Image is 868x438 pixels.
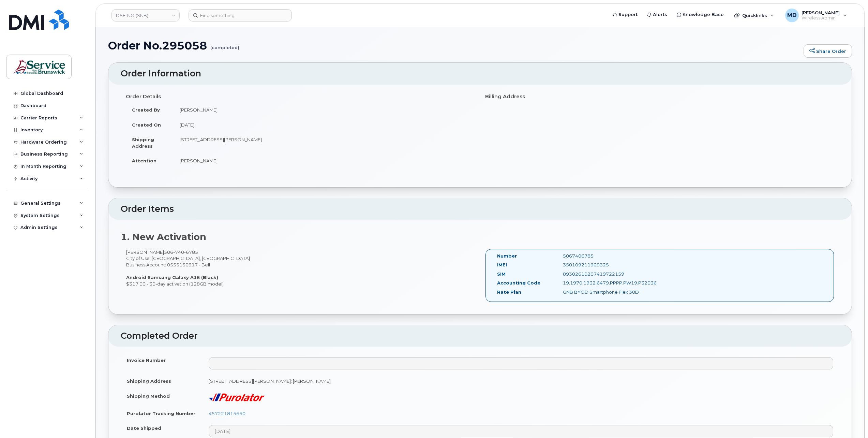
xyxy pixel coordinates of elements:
label: Date Shipped [127,425,161,432]
div: 89302610207419722159 [558,271,650,277]
td: [STREET_ADDRESS][PERSON_NAME]: [PERSON_NAME] [203,374,839,389]
td: [STREET_ADDRESS][PERSON_NAME] [174,132,475,153]
label: SIM [497,271,506,277]
strong: Shipping Address [132,137,154,149]
label: Number [497,253,517,259]
h2: Completed Order [121,331,839,341]
a: Share Order [804,44,852,58]
span: 506 [164,249,198,255]
div: [PERSON_NAME] City of Use: [GEOGRAPHIC_DATA], [GEOGRAPHIC_DATA] Business Account: 0555150917 - Be... [121,249,480,287]
div: 19.1970.1932.6479.PPPP.PW19.P32036 [558,280,650,286]
label: Rate Plan [497,289,521,295]
label: IMEI [497,262,507,268]
h2: Order Items [121,204,839,214]
td: [PERSON_NAME] [174,153,475,168]
label: Shipping Method [127,393,170,399]
span: 740 [173,249,184,255]
label: Shipping Address [127,378,171,384]
td: [DATE] [174,117,475,132]
a: 457221815650 [209,411,245,416]
h2: Order Information [121,69,839,78]
div: GNB BYOD Smartphone Flex 30D [558,289,650,295]
strong: Android Samsung Galaxy A16 (Black) [126,275,218,280]
h1: Order No.295058 [108,40,800,52]
strong: Created By [132,107,160,113]
h4: Billing Address [485,94,834,100]
span: 6785 [184,249,198,255]
td: [PERSON_NAME] [174,102,475,117]
strong: 1. New Activation [121,231,206,243]
label: Invoice Number [127,357,166,364]
img: purolator-9dc0d6913a5419968391dc55414bb4d415dd17fc9089aa56d78149fa0af40473.png [209,393,265,402]
label: Accounting Code [497,280,540,286]
strong: Created On [132,122,161,128]
label: Purolator Tracking Number [127,410,195,417]
strong: Attention [132,158,156,163]
div: 350109211909325 [558,262,650,268]
h4: Order Details [126,94,475,100]
div: 5067406785 [558,253,650,259]
small: (completed) [210,40,239,50]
